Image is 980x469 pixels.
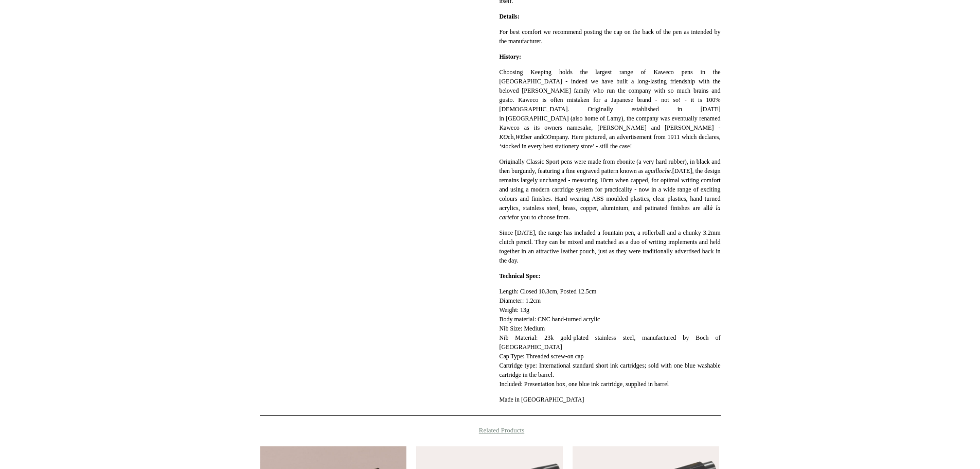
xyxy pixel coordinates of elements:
p: Made in [GEOGRAPHIC_DATA] [499,395,720,404]
p: Originally Classic Sport pens were made from ebonite (a very hard rubber), in black and then burg... [499,157,720,222]
h4: Related Products [233,426,747,435]
p: Choosing Keeping holds the largest range of Kaweco pens in the [GEOGRAPHIC_DATA] - indeed we have... [499,67,720,151]
strong: History: [499,53,521,60]
em: WE [515,133,524,141]
em: guilloche. [648,167,672,175]
p: For best comfort we recommend posting the cap on the back of the pen as intended by the manufactu... [499,27,720,46]
p: Length: Closed 10.3cm, Posted 12.5cm Diameter: 1.2cm Weight: 13g Body material: CNC hand-turned a... [499,287,720,389]
em: KO [499,133,508,141]
p: Since [DATE], the range has included a fountain pen, a rollerball and a chunky 3.2mm clutch penci... [499,228,720,265]
strong: Details: [499,13,519,20]
em: CO [543,133,551,141]
strong: Technical Spec: [499,272,540,280]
